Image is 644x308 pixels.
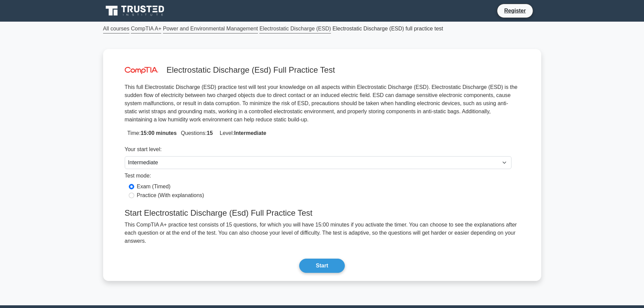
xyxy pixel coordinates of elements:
span: Questions: [178,130,213,136]
a: All courses [103,24,129,33]
strong: Intermediate [234,130,266,136]
p: This CompTIA A+ practice test consists of 15 questions, for which you will have 15:00 minutes if ... [121,221,524,245]
div: Your start level: [125,145,511,156]
a: Electrostatic Discharge (ESD) [259,24,331,33]
span: Level: [217,130,266,136]
div: Test mode: [125,172,511,183]
a: CompTIA A+ [131,24,161,33]
h4: Start Electrostatic Discharge (Esd) Full Practice Test [121,208,524,218]
p: This full Electrostatic Discharge (ESD) practice test will test your knowledge on all aspects wit... [125,83,520,124]
strong: 15 [207,130,213,136]
a: Register [500,6,530,15]
label: Exam (Timed) [137,183,171,191]
button: Start [299,259,344,273]
a: Power and Environmental Management [163,24,258,33]
label: Practice (With explanations) [137,191,204,199]
p: Time: [125,129,520,137]
h4: Electrostatic Discharge (Esd) Full Practice Test [167,65,520,75]
strong: 15:00 minutes [141,130,177,136]
div: Electrostatic Discharge (ESD) full practice test [99,24,545,33]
